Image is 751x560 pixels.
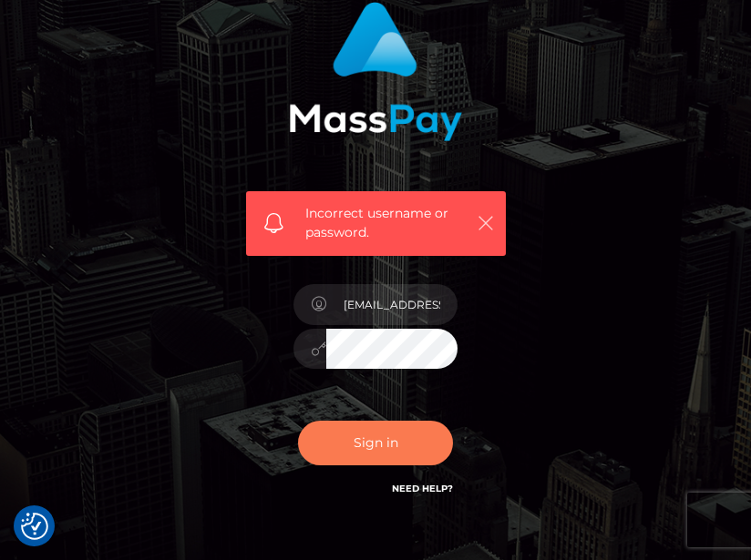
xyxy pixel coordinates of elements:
input: Username... [326,284,458,325]
span: Incorrect username or password. [305,204,468,242]
button: Sign in [298,421,453,465]
img: MassPay Login [289,2,462,141]
button: Consent Preferences [21,513,48,540]
a: Need Help? [392,483,453,494]
img: Revisit consent button [21,513,48,540]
